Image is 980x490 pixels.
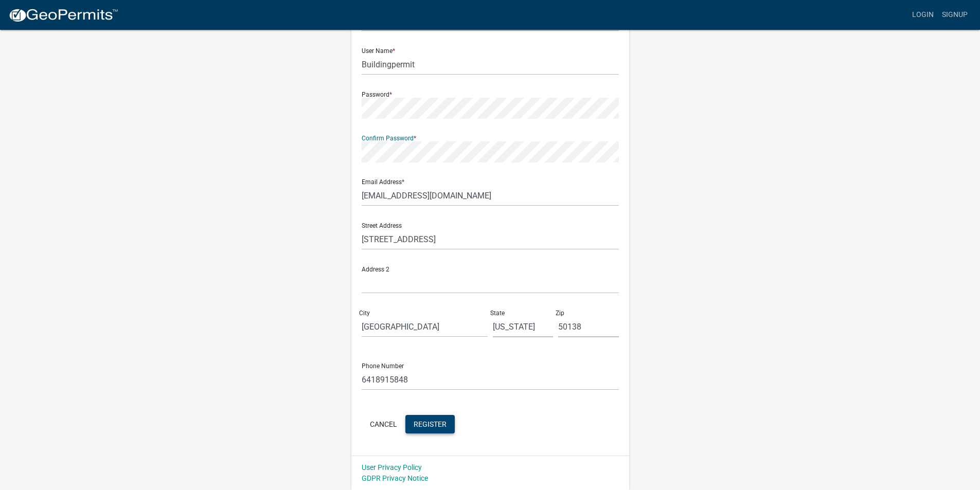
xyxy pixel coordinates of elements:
[362,415,405,433] button: Cancel
[405,415,455,433] button: Register
[362,463,422,471] a: User Privacy Policy
[362,474,428,482] a: GDPR Privacy Notice
[938,5,972,25] a: Signup
[414,420,447,428] span: Register
[908,5,938,25] a: Login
